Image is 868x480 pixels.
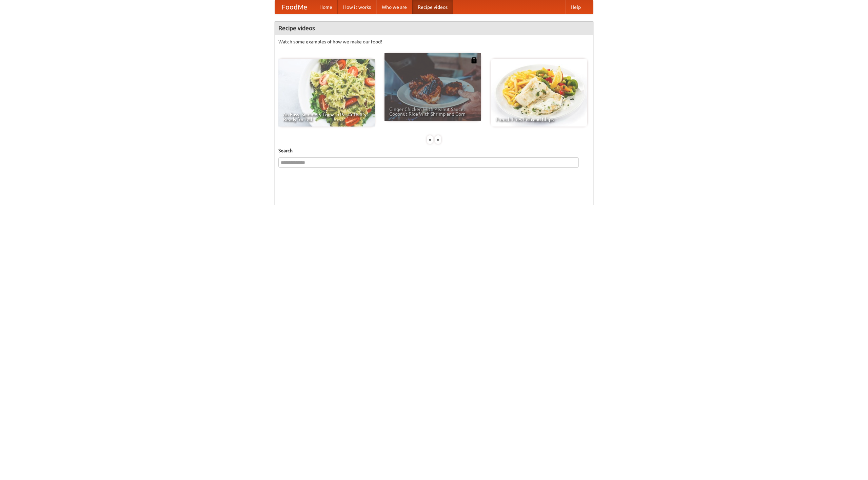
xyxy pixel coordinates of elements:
[412,0,453,14] a: Recipe videos
[435,135,441,144] div: »
[338,0,376,14] a: How it works
[376,0,412,14] a: Who we are
[278,147,590,154] h5: Search
[565,0,586,14] a: Help
[471,57,477,63] img: 483408.png
[427,135,433,144] div: «
[314,0,338,14] a: Home
[496,117,583,122] span: French Fries Fish and Chips
[275,0,314,14] a: FoodMe
[278,38,590,45] p: Watch some examples of how we make our food!
[278,59,375,127] a: An Easy, Summery Tomato Pasta That's Ready for Fall
[275,21,593,35] h4: Recipe videos
[491,59,587,127] a: French Fries Fish and Chips
[283,112,370,122] span: An Easy, Summery Tomato Pasta That's Ready for Fall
